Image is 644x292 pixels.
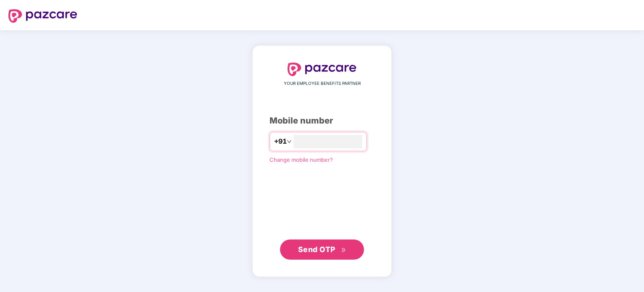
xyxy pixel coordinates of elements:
[274,136,287,147] span: +91
[298,245,335,254] span: Send OTP
[341,247,346,253] span: double-right
[270,114,374,127] div: Mobile number
[8,9,77,23] img: logo
[280,239,364,260] button: Send OTPdouble-right
[288,63,356,76] img: logo
[270,156,333,163] a: Change mobile number?
[284,80,361,87] span: YOUR EMPLOYEE BENEFITS PARTNER
[287,139,292,144] span: down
